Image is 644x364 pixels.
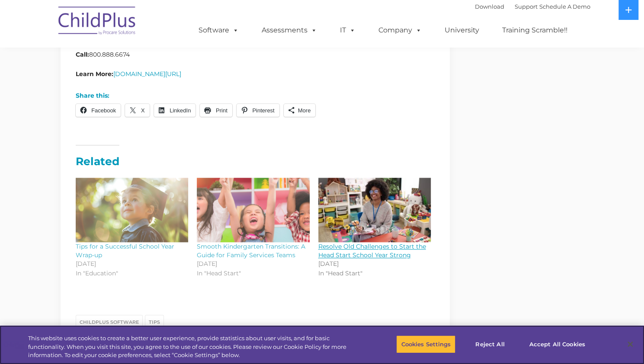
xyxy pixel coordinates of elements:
button: Close [621,335,640,354]
a: Pinterest [237,104,279,117]
button: Cookies Settings [396,335,455,353]
a: Download [475,3,504,10]
a: Tips [145,315,164,329]
a: Support [515,3,538,10]
span: LinkedIn [170,107,191,114]
a: LinkedIn [154,104,196,117]
img: School Year Wrap-up [76,178,189,242]
a: Resolve Old Challenges to Start the Head Start School Year Strong [318,243,426,259]
a: Schedule A Demo [539,3,590,10]
h3: Share this: [76,93,109,99]
p: In "Head Start" [318,268,431,279]
span: Facebook [91,107,116,114]
a: Facebook [76,104,121,117]
a: Print [200,104,232,117]
a: Tips for a Successful School Year Wrap-up [76,178,189,242]
a: Software [190,22,247,39]
a: Resolve Old Challenges to Start the Head Start School Year Strong [318,178,431,242]
span: More [298,107,311,114]
button: Accept All Cookies [524,335,590,353]
time: [DATE] [76,259,189,268]
time: [DATE] [318,259,431,268]
a: IT [331,22,364,39]
a: Assessments [253,22,326,39]
font: | [475,3,590,10]
a: X [125,104,149,117]
a: Training Scramble!! [493,22,576,39]
a: Smooth Kindergarten Transitions: A Guide for Family Services Teams [197,178,310,242]
a: [DOMAIN_NAME][URL] [113,70,181,78]
p: In "Education" [76,268,189,279]
button: Reject All [463,335,517,353]
img: ChildPlus by Procare Solutions [54,0,141,44]
a: Smooth Kindergarten Transitions: A Guide for Family Services Teams [197,243,305,259]
strong: Call: [76,51,89,58]
strong: Learn More: [76,70,113,78]
p: 800.888.6674 [76,49,435,60]
em: Related [76,145,119,168]
p: In "Head Start" [197,268,310,279]
a: More [284,104,316,117]
span: X [141,107,145,114]
a: Tips for a Successful School Year Wrap-up [76,243,174,259]
div: This website uses cookies to create a better user experience, provide statistics about user visit... [28,334,354,360]
a: University [436,22,488,39]
span: Print [216,107,227,114]
span: Pinterest [252,107,274,114]
img: ChildPlus Janaury 2023 - Head Start [197,178,310,242]
time: [DATE] [197,259,310,268]
a: ChildPlus Software [76,315,143,329]
a: Company [370,22,430,39]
